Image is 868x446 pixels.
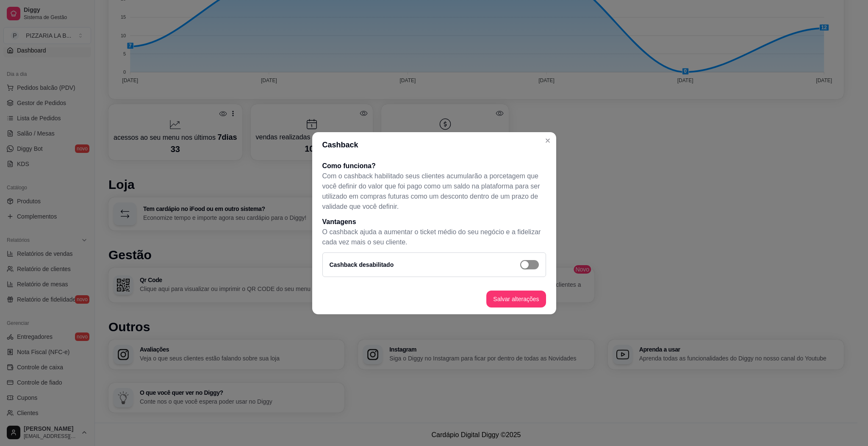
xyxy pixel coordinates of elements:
[322,217,546,227] h1: Vantagens
[322,171,546,212] p: Com o cashback habilitado seus clientes acumularão a porcetagem que você definir do valor que foi...
[312,132,556,158] header: Cashback
[322,227,546,247] p: O cashback ajuda a aumentar o ticket médio do seu negócio e a fidelizar cada vez mais o seu cliente.
[486,291,546,307] button: Salvar alterações
[541,134,555,147] button: Close
[322,161,546,171] h1: Como funciona?
[330,261,394,268] label: Cashback desabilitado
